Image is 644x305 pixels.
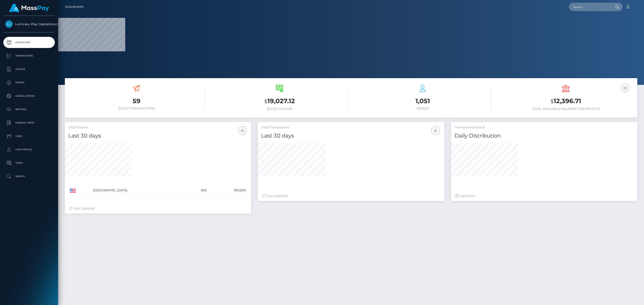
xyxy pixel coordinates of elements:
td: 835 [186,185,208,196]
img: Luminary Play Operations Limited [5,20,13,28]
a: User Profile [3,144,55,155]
p: Manage Users [5,119,53,126]
p: Taxes [5,160,53,166]
h3: 59 [68,97,205,105]
a: Payees [3,77,55,88]
a: Ledger [3,64,55,75]
h5: Transactions Status [454,125,634,130]
p: Dashboard [5,39,53,46]
h6: [DATE] Volume [211,107,348,111]
div: Just Updated [69,206,247,211]
p: Batches [5,106,53,113]
a: Batches [3,104,55,115]
h4: Last 30 days [68,132,248,140]
a: Taxes [3,157,55,169]
p: Transactions [5,52,53,59]
h3: 19,027.12 [211,97,348,106]
a: Search [3,171,55,182]
h6: Total Available Balance for Payouts [498,107,634,111]
span: Luminary Play Operations Limited [3,22,55,26]
small: $ [264,98,267,104]
td: 100.00% [208,185,248,196]
p: Cancellations [5,93,53,99]
h4: Daily Distribution [454,132,634,140]
a: Dashboard [3,37,55,48]
h3: 12,396.71 [498,97,634,106]
a: Dashboard [65,2,84,12]
a: Cancellations [3,90,55,102]
a: Transactions [3,50,55,61]
img: US.png [70,189,76,193]
p: Ledger [5,66,53,73]
h6: [DATE] Transactions [68,107,205,110]
td: [GEOGRAPHIC_DATA] [91,185,186,196]
a: Manage Users [3,117,55,128]
p: Payees [5,79,53,86]
h5: Total Transactions [261,125,441,130]
h6: Payees [354,107,491,110]
a: Links [3,131,55,142]
h5: USD Volume [68,125,248,130]
p: Links [5,133,53,140]
input: Search... [569,3,611,11]
small: $ [551,98,554,104]
p: User Profile [5,146,53,153]
div: Just Updated [262,194,440,198]
h3: 1,051 [354,97,491,105]
div: Last hours [455,194,633,198]
img: MassPay Logo [9,4,49,12]
p: Search [5,173,53,180]
h4: Last 30 days [261,132,441,140]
